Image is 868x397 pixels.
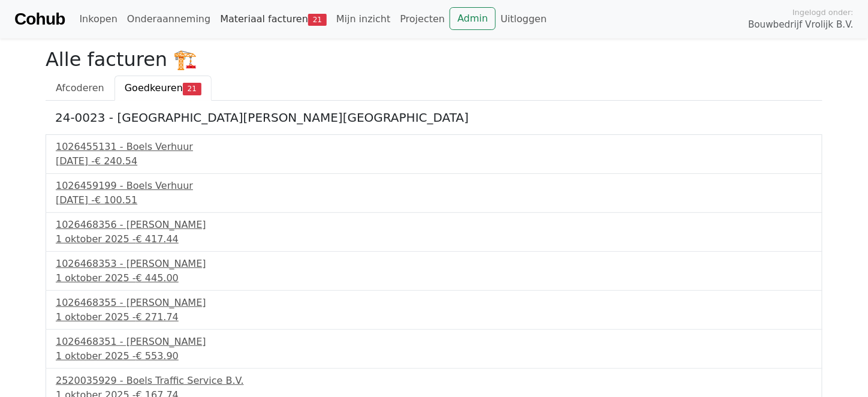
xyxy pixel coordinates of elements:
[95,194,137,206] span: € 100.51
[56,335,812,349] div: 1026468351 - [PERSON_NAME]
[183,83,201,95] span: 21
[56,271,812,285] div: 1 oktober 2025 -
[56,310,812,324] div: 1 oktober 2025 -
[136,272,179,284] span: € 445.00
[46,76,114,101] a: Afcoderen
[748,18,854,32] span: Bouwbedrijf Vrolijk B.V.
[46,48,822,71] h2: Alle facturen 🏗️
[56,349,812,363] div: 1 oktober 2025 -
[56,335,812,363] a: 1026468351 - [PERSON_NAME]1 oktober 2025 -€ 553.90
[56,257,812,271] div: 1026468353 - [PERSON_NAME]
[56,296,812,324] a: 1026468355 - [PERSON_NAME]1 oktober 2025 -€ 271.74
[56,140,812,154] div: 1026455131 - Boels Verhuur
[56,193,812,207] div: [DATE] -
[496,7,551,31] a: Uitloggen
[792,7,854,18] span: Ingelogd onder:
[56,257,812,285] a: 1026468353 - [PERSON_NAME]1 oktober 2025 -€ 445.00
[56,179,812,207] a: 1026459199 - Boels Verhuur[DATE] -€ 100.51
[56,82,104,94] span: Afcoderen
[136,233,179,245] span: € 417.44
[56,374,812,388] div: 2520035929 - Boels Traffic Service B.V.
[136,311,179,323] span: € 271.74
[215,7,331,31] a: Materiaal facturen21
[450,7,496,30] a: Admin
[56,140,812,169] a: 1026455131 - Boels Verhuur[DATE] -€ 240.54
[114,76,212,101] a: Goedkeuren21
[74,7,122,31] a: Inkopen
[14,5,65,34] a: Cohub
[395,7,450,31] a: Projecten
[56,232,812,246] div: 1 oktober 2025 -
[56,154,812,169] div: [DATE] -
[56,218,812,232] div: 1026468356 - [PERSON_NAME]
[122,7,215,31] a: Onderaanneming
[95,155,137,167] span: € 240.54
[136,350,179,362] span: € 553.90
[56,296,812,310] div: 1026468355 - [PERSON_NAME]
[55,110,813,125] h5: 24-0023 - [GEOGRAPHIC_DATA][PERSON_NAME][GEOGRAPHIC_DATA]
[56,218,812,246] a: 1026468356 - [PERSON_NAME]1 oktober 2025 -€ 417.44
[56,179,812,193] div: 1026459199 - Boels Verhuur
[308,14,327,26] span: 21
[125,82,183,94] span: Goedkeuren
[331,7,396,31] a: Mijn inzicht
